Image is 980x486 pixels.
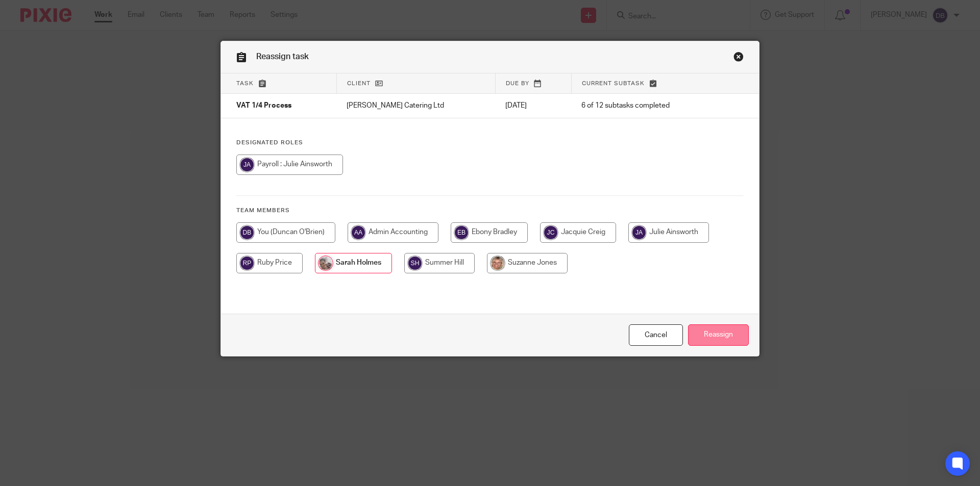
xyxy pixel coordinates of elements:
[236,103,291,110] span: VAT 1/4 Process
[582,81,645,86] span: Current subtask
[688,324,749,346] input: Reassign
[505,100,561,111] p: [DATE]
[629,324,683,346] a: Close this dialog window
[506,81,529,86] span: Due by
[236,139,744,147] h4: Designated Roles
[236,81,254,86] span: Task
[256,53,309,61] span: Reassign task
[347,100,485,111] p: [PERSON_NAME] Catering Ltd
[571,94,718,118] td: 6 of 12 subtasks completed
[733,52,744,65] a: Close this dialog window
[236,207,744,215] h4: Team members
[347,81,371,86] span: Client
